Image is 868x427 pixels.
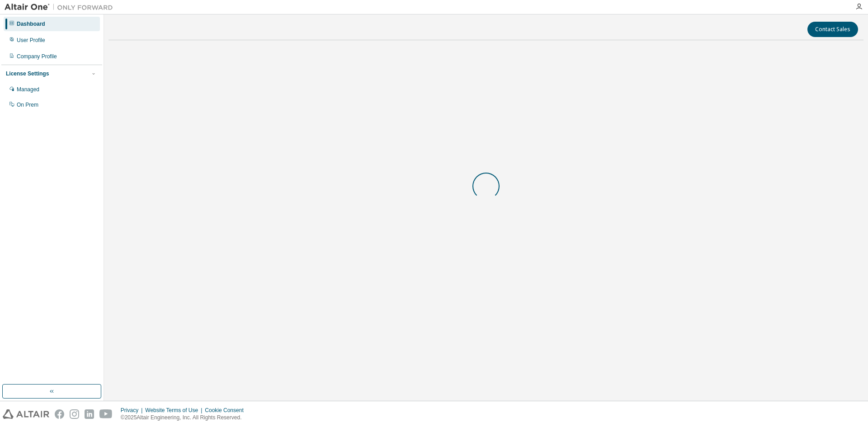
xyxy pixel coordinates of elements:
img: Altair One [5,3,118,12]
div: Privacy [121,407,145,414]
img: facebook.svg [55,409,64,419]
p: © 2025 Altair Engineering, Inc. All Rights Reserved. [121,414,249,422]
img: altair_logo.svg [3,409,49,419]
img: instagram.svg [70,409,79,419]
div: User Profile [17,37,45,44]
img: linkedin.svg [85,409,94,419]
div: License Settings [6,70,49,77]
div: Website Terms of Use [145,407,205,414]
div: Company Profile [17,53,57,60]
div: Managed [17,86,39,93]
div: On Prem [17,101,38,108]
div: Dashboard [17,20,45,28]
div: Cookie Consent [205,407,249,414]
button: Contact Sales [807,22,858,37]
img: youtube.svg [99,409,113,419]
